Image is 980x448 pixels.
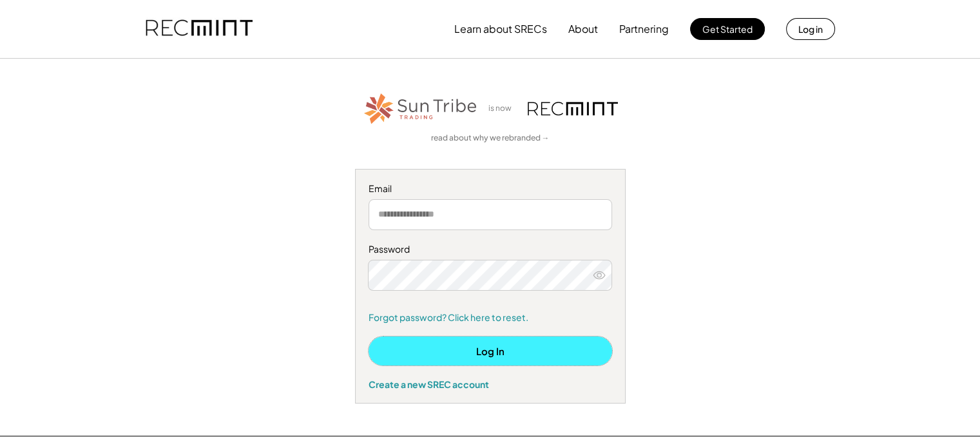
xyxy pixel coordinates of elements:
[619,16,669,42] button: Partnering
[146,7,253,51] img: recmint-logotype%403x.png
[369,336,612,365] button: Log In
[369,311,612,324] a: Forgot password? Click here to reset.
[528,102,618,115] img: recmint-logotype%403x.png
[786,18,835,40] button: Log in
[363,91,479,126] img: STT_Horizontal_Logo%2B-%2BColor.png
[431,133,550,144] a: read about why we rebranded →
[369,243,612,256] div: Password
[369,182,612,195] div: Email
[690,18,765,40] button: Get Started
[369,378,612,390] div: Create a new SREC account
[568,16,598,42] button: About
[454,16,547,42] button: Learn about SRECs
[485,103,521,114] div: is now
